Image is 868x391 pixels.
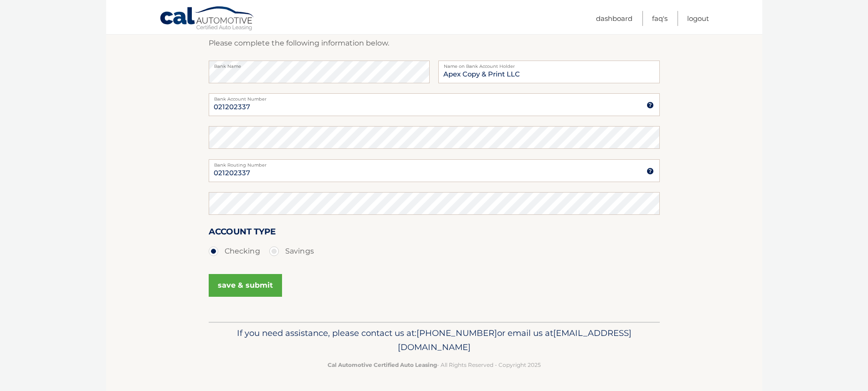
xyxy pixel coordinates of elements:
[687,11,709,26] a: Logout
[209,93,660,101] label: Bank Account Number
[209,159,660,182] input: Bank Routing Number
[215,326,654,355] p: If you need assistance, please contact us at: or email us at
[416,328,497,338] span: [PHONE_NUMBER]
[647,168,654,175] img: tooltip.svg
[209,37,660,50] p: Please complete the following information below.
[209,93,660,116] input: Bank Account Number
[328,361,437,368] strong: Cal Automotive Certified Auto Leasing
[209,242,260,260] label: Checking
[209,61,430,68] label: Bank Name
[209,225,276,242] label: Account Type
[438,61,659,83] input: Name on Account (Account Holder Name)
[596,11,632,26] a: Dashboard
[159,6,255,32] a: Cal Automotive
[647,102,654,109] img: tooltip.svg
[209,274,282,297] button: save & submit
[269,242,314,260] label: Savings
[215,360,654,370] p: - All Rights Reserved - Copyright 2025
[438,61,659,68] label: Name on Bank Account Holder
[652,11,668,26] a: FAQ's
[209,159,660,167] label: Bank Routing Number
